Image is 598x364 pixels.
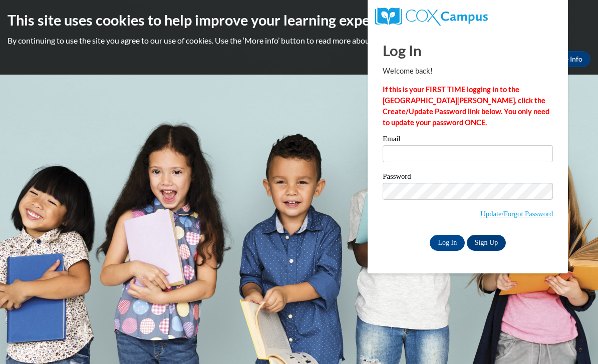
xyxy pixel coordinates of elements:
h1: Log In [383,40,553,61]
input: Log In [430,235,465,251]
strong: If this is your FIRST TIME logging in to the [GEOGRAPHIC_DATA][PERSON_NAME], click the Create/Upd... [383,85,549,127]
img: COX Campus [375,8,487,26]
p: By continuing to use the site you agree to our use of cookies. Use the ‘More info’ button to read... [8,35,590,46]
h2: This site uses cookies to help improve your learning experience. [8,10,590,30]
label: Email [383,135,553,145]
a: Sign Up [467,235,506,251]
label: Password [383,173,553,183]
a: Update/Forgot Password [480,210,553,218]
p: Welcome back! [383,66,553,77]
iframe: Button to launch messaging window [558,324,590,356]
